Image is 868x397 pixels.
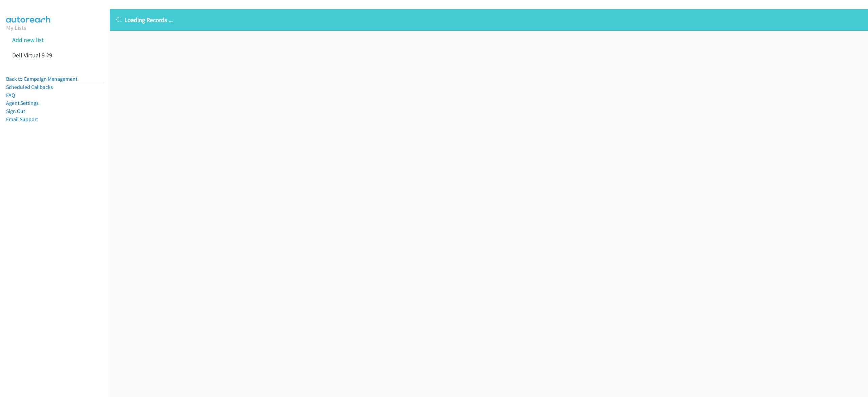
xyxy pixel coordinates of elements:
a: Sign Out [6,108,25,114]
a: My Lists [6,24,26,32]
a: Back to Campaign Management [6,76,77,82]
a: Agent Settings [6,100,39,106]
a: FAQ [6,92,15,98]
a: Email Support [6,116,38,122]
a: Scheduled Callbacks [6,84,53,90]
a: Add new list [12,36,44,44]
p: Loading Records ... [116,15,862,24]
a: Dell Virtual 9 29 [12,51,52,59]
